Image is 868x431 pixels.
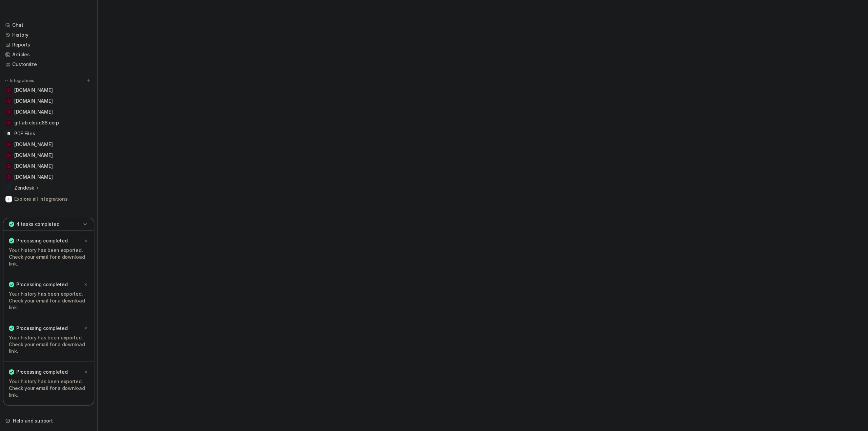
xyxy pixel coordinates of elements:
p: Processing completed [16,325,67,332]
span: Explore all integrations [14,194,92,204]
a: www.hostinger.com[DOMAIN_NAME] [3,161,95,171]
p: Zendesk [14,184,34,191]
img: www.strato.nl [7,175,11,179]
span: gitlab.cloud86.corp [14,119,59,126]
img: www.yourhosting.nl [7,153,11,157]
img: menu_add.svg [86,78,91,83]
p: Your history has been exported. Check your email for a download link. [9,378,88,398]
p: Integrations [10,78,34,83]
span: [DOMAIN_NAME] [14,109,53,115]
span: [DOMAIN_NAME] [14,98,53,104]
img: Zendesk [7,186,11,190]
a: Explore all integrations [3,194,95,204]
a: support.wix.com[DOMAIN_NAME] [3,107,95,117]
a: PDF FilesPDF Files [3,129,95,138]
span: [DOMAIN_NAME] [14,87,53,94]
p: Your history has been exported. Check your email for a download link. [9,247,88,267]
button: Integrations [3,77,36,84]
span: [DOMAIN_NAME] [14,152,53,159]
p: Your history has been exported. Check your email for a download link. [9,291,88,311]
a: Reports [3,40,95,50]
a: www.strato.nl[DOMAIN_NAME] [3,172,95,182]
span: [DOMAIN_NAME] [14,141,53,148]
p: Your history has been exported. Check your email for a download link. [9,334,88,355]
a: docs.litespeedtech.com[DOMAIN_NAME] [3,96,95,106]
img: docs.litespeedtech.com [7,99,11,103]
img: expand menu [4,78,9,83]
a: Customize [3,60,95,69]
p: Processing completed [16,281,67,288]
img: gitlab.cloud86.corp [7,121,11,125]
a: Articles [3,50,95,59]
a: Help and support [3,416,95,426]
a: Chat [3,20,95,30]
p: Processing completed [16,369,67,375]
img: check86.nl [7,142,11,146]
p: Processing completed [16,237,67,244]
span: PDF Files [14,130,35,137]
img: cloud86.io [7,88,11,92]
p: 4 tasks completed [16,221,59,228]
img: support.wix.com [7,110,11,114]
img: PDF Files [7,132,11,136]
img: explore all integrations [5,196,12,202]
a: cloud86.io[DOMAIN_NAME] [3,85,95,95]
a: www.yourhosting.nl[DOMAIN_NAME] [3,151,95,160]
a: History [3,30,95,40]
a: gitlab.cloud86.corpgitlab.cloud86.corp [3,118,95,128]
img: www.hostinger.com [7,164,11,168]
a: check86.nl[DOMAIN_NAME] [3,140,95,149]
span: [DOMAIN_NAME] [14,174,53,180]
span: [DOMAIN_NAME] [14,163,53,170]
